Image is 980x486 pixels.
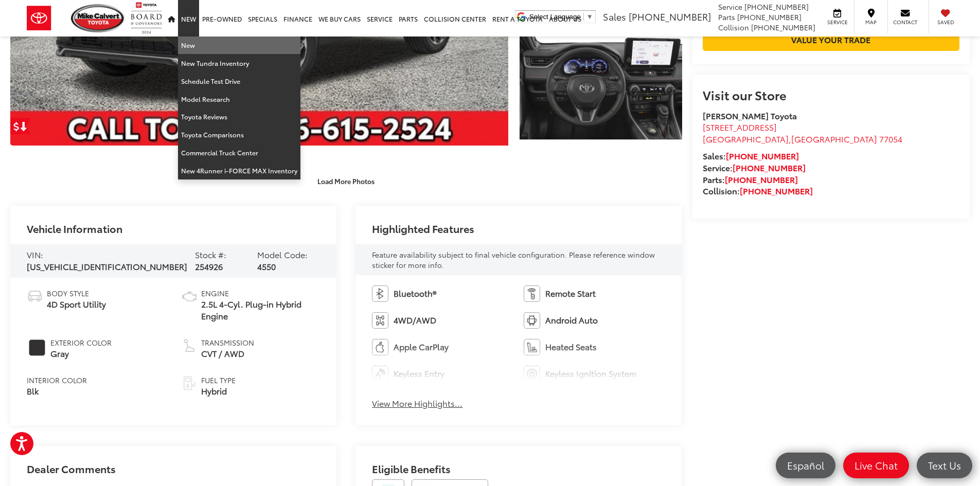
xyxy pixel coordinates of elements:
span: Text Us [923,459,966,472]
strong: Parts: [703,173,798,185]
a: [PHONE_NUMBER] [726,150,799,161]
img: Apple CarPlay [372,339,388,355]
span: Interior Color [27,375,87,385]
a: New [178,37,300,55]
h2: Eligible Benefits [372,463,665,479]
span: 2.5L 4-Cyl. Plug-in Hybrid Engine [201,298,320,322]
span: Body Style [47,288,106,298]
span: 254926 [195,260,223,272]
img: Remote Start [524,285,540,302]
a: Schedule Test Drive [178,73,300,91]
span: Service [826,19,849,26]
a: Español [776,453,835,478]
a: Commercial Truck Center [178,144,300,162]
span: CVT / AWD [201,348,254,359]
button: View More Highlights... [372,398,462,409]
a: [STREET_ADDRESS] [GEOGRAPHIC_DATA],[GEOGRAPHIC_DATA] 77054 [703,121,902,145]
span: 77054 [879,133,902,145]
span: Collision [718,22,749,32]
span: [GEOGRAPHIC_DATA] [703,133,789,145]
button: Load More Photos [310,172,382,190]
strong: Sales: [703,150,799,161]
img: Heated Seats [524,339,540,355]
span: Parts [718,12,735,22]
span: 4550 [257,260,276,272]
span: Model Code: [257,248,308,260]
span: , [703,133,902,145]
img: 2025 Toyota RAV4 Plug-In Hybrid XSE [518,23,683,147]
a: Toyota Comparisons [178,126,300,144]
span: Exterior Color [50,337,112,348]
img: Bluetooth® [372,285,388,302]
a: Expand Photo 3 [520,24,682,146]
span: Live Chat [849,459,903,472]
span: [STREET_ADDRESS] [703,121,777,133]
a: Value Your Trade [703,28,959,51]
span: Map [860,19,882,26]
span: [PHONE_NUMBER] [629,10,711,23]
h2: Dealer Comments [27,463,320,484]
span: 4D Sport Utility [47,298,106,310]
span: Sales [603,10,626,23]
span: Bluetooth® [394,287,436,299]
span: Android Auto [545,314,598,326]
span: VIN: [27,248,43,260]
span: 4WD/AWD [394,314,436,326]
h2: Visit our Store [703,88,959,101]
img: Android Auto [524,312,540,329]
span: Contact [893,19,917,26]
a: Toyota Reviews [178,108,300,126]
a: Get Price Drop Alert [10,118,31,134]
h2: Highlighted Features [372,223,474,234]
span: Gray [50,348,112,359]
span: #323031 [29,339,45,356]
strong: Service: [703,161,806,173]
span: Saved [934,19,957,26]
span: Engine [201,288,320,298]
a: New 4Runner i-FORCE MAX Inventory [178,162,300,179]
span: Feature availability subject to final vehicle configuration. Please reference window sticker for ... [372,249,655,270]
span: Remote Start [545,287,596,299]
span: Fuel Type [201,375,236,385]
span: Blk [27,385,87,397]
span: [PHONE_NUMBER] [737,12,801,22]
span: Español [782,459,829,472]
span: Service [718,2,742,12]
a: Model Research [178,91,300,109]
span: [GEOGRAPHIC_DATA] [791,133,877,145]
span: Hybrid [201,385,236,397]
strong: Collision: [703,185,813,196]
span: Transmission [201,337,254,348]
h2: Vehicle Information [27,223,122,234]
strong: [PERSON_NAME] Toyota [703,110,797,121]
a: [PHONE_NUMBER] [733,161,806,173]
a: [PHONE_NUMBER] [740,185,813,196]
img: 4WD/AWD [372,312,388,329]
span: [PHONE_NUMBER] [751,22,815,32]
span: Stock #: [195,248,226,260]
span: [US_VEHICLE_IDENTIFICATION_NUMBER] [27,260,187,272]
a: New Tundra Inventory [178,55,300,73]
span: [PHONE_NUMBER] [744,2,809,12]
span: ▼ [586,13,593,21]
a: Live Chat [843,453,909,478]
a: [PHONE_NUMBER] [725,173,798,185]
a: Text Us [917,453,972,478]
img: Mike Calvert Toyota [71,4,126,32]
